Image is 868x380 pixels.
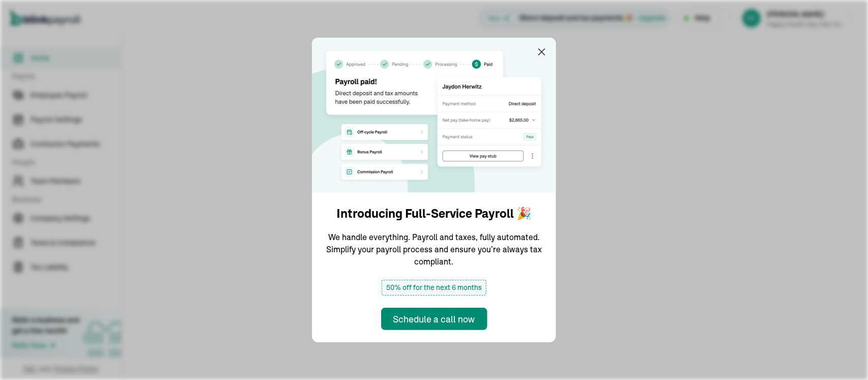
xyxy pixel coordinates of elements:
div: Schedule a call now [393,312,475,326]
img: announcement [312,38,556,192]
button: Schedule a call now [381,308,487,330]
span: 50% off for the next 6 months [382,280,486,296]
p: We handle everything. Payroll and taxes, fully automated. Simplify your payroll process and ensur... [324,231,544,268]
h1: Introducing Full-Service Payroll 🎉 [336,204,532,223]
